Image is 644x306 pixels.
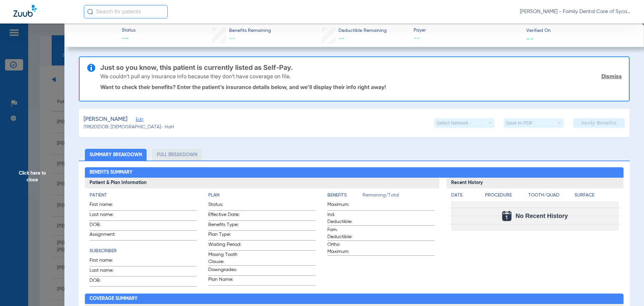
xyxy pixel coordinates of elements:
span: -- [122,34,136,44]
span: Ind. Deductible: [327,211,360,225]
span: -- [338,36,344,42]
h4: Patient [90,192,197,199]
span: Verified On [526,27,633,34]
h3: Recent History [446,178,624,188]
img: Zuub Logo [13,5,37,17]
img: Search Icon [87,9,93,15]
span: -- [526,35,534,42]
h4: Tooth/Quad [528,192,573,199]
span: [PERSON_NAME] [84,115,127,124]
h4: Subscriber [90,248,197,255]
h4: Surface [575,192,619,199]
span: [PERSON_NAME] - Family Dental Care of Sycamore [520,8,631,15]
p: Want to check their benefits? Enter the patient’s insurance details below, and we’ll display thei... [100,84,622,90]
li: Summary Breakdown [85,149,147,161]
span: No Recent History [516,213,568,219]
app-breakdown-title: Tooth/Quad [528,192,573,201]
app-breakdown-title: Procedure [485,192,526,201]
span: Last name: [90,267,122,276]
span: Effective Date: [208,211,241,220]
h4: Plan [208,192,316,199]
h3: Just so you know, this patient is currently listed as Self-Pay. [100,64,622,71]
span: Benefits Type: [208,221,241,230]
span: DOB: [90,221,122,230]
span: Status: [208,201,241,210]
span: -- [229,36,235,42]
h4: Date [451,192,479,199]
h3: Patient & Plan Information [85,178,439,188]
span: (19820) DOB: [DEMOGRAPHIC_DATA] - HoH [84,124,174,131]
h4: Benefits [327,192,363,199]
span: Edit [136,117,142,124]
h2: Benefits Summary [85,167,624,178]
span: Missing Tooth Clause: [208,251,241,265]
li: Full Breakdown [152,149,202,161]
span: Benefits Remaining [229,27,271,34]
span: Remaining/Total [363,192,435,201]
span: -- [414,34,521,43]
span: Ortho Maximum: [327,241,360,255]
span: Fam. Deductible: [327,226,360,241]
a: Dismiss [601,73,622,80]
h2: Coverage Summary [85,294,624,304]
span: Plan Type: [208,231,241,240]
span: Plan Name: [208,276,241,285]
app-breakdown-title: Surface [575,192,619,201]
h4: Procedure [485,192,526,199]
span: Status [122,27,136,34]
app-breakdown-title: Benefits [327,192,363,201]
span: Deductible Remaining [338,27,387,34]
span: First name: [90,257,122,266]
span: Downgrades: [208,266,241,275]
span: Last name: [90,211,122,220]
p: We couldn’t pull any insurance info because they don’t have coverage on file. [100,73,291,80]
app-breakdown-title: Date [451,192,479,201]
span: Assignment: [90,231,122,240]
span: Payer [414,27,521,34]
span: Maximum: [327,201,360,210]
span: Waiting Period: [208,241,241,250]
img: Calendar [502,211,512,221]
span: DOB: [90,277,122,286]
input: Search for patients [84,5,168,18]
img: info-icon [87,64,95,72]
span: First name: [90,201,122,210]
